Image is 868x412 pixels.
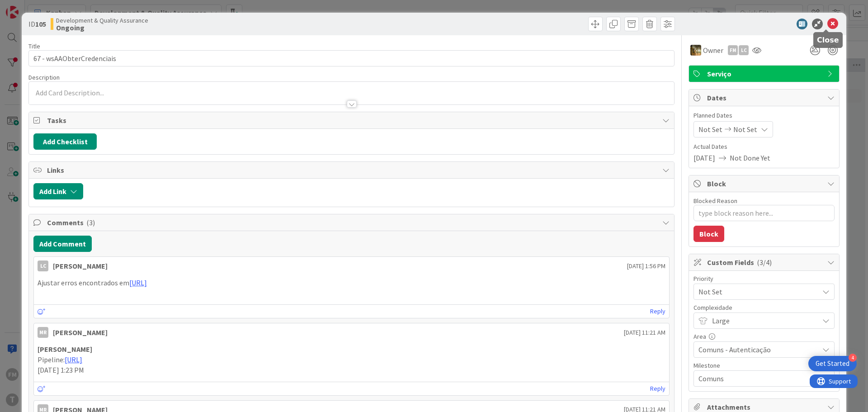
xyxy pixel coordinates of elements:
div: [PERSON_NAME] [53,260,108,271]
a: [URL] [65,355,82,364]
button: Add Checklist [33,133,97,150]
strong: [PERSON_NAME] [38,345,92,354]
span: Serviço [707,68,823,79]
div: [PERSON_NAME] [53,327,108,338]
div: Get Started [816,359,849,368]
span: Not Set [698,124,722,135]
p: Ajustar erros encontrados em [38,278,665,288]
span: [DATE] [693,152,715,163]
span: [DATE] 1:56 PM [627,261,665,271]
button: Add Comment [33,236,92,252]
span: Links [47,165,658,175]
span: Planned Dates [693,111,835,120]
div: Milestone [693,362,835,369]
span: ( 3/4 ) [757,258,772,267]
span: Pipeline: [38,355,65,364]
label: Blocked Reason [693,197,737,205]
span: Not Done Yet [730,152,770,163]
span: Not Set [733,124,757,135]
span: ( 3 ) [86,218,95,227]
div: MR [38,327,48,338]
span: Comuns - Autenticação [698,343,814,356]
span: Owner [703,45,723,56]
div: Area [693,333,835,340]
span: Block [707,178,823,189]
div: 4 [849,354,857,362]
a: Reply [650,306,665,317]
b: 105 [35,19,46,28]
div: Priority [693,275,835,282]
a: [URL] [129,278,147,287]
span: ID [28,19,46,29]
input: type card name here... [28,50,675,66]
button: Add Link [33,183,83,199]
span: Description [28,73,60,81]
span: Development & Quality Assurance [56,17,148,24]
span: Dates [707,92,823,103]
span: [DATE] 1:23 PM [38,365,84,374]
b: Ongoing [56,24,148,31]
div: LC [38,260,48,271]
span: Comuns [698,372,814,385]
div: Open Get Started checklist, remaining modules: 4 [808,356,857,371]
div: FM [728,45,738,55]
span: Actual Dates [693,142,835,152]
button: Block [693,226,724,242]
h5: Close [817,36,839,44]
div: LC [739,45,749,55]
img: JC [690,45,701,56]
span: Custom Fields [707,257,823,268]
span: Support [19,1,41,12]
span: Comments [47,217,658,228]
span: Tasks [47,115,658,126]
span: Not Set [698,285,814,298]
a: Reply [650,383,665,394]
span: [DATE] 11:21 AM [624,328,665,337]
span: Large [712,314,814,327]
label: Title [28,42,40,50]
div: Complexidade [693,304,835,311]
